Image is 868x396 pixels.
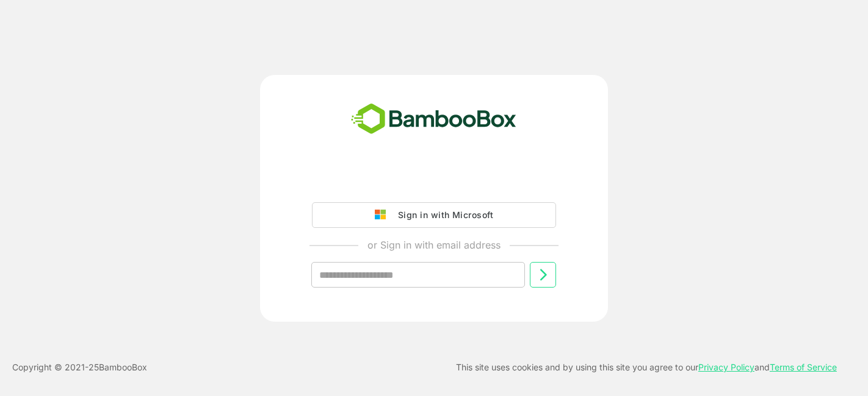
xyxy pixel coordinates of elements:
p: Copyright © 2021- 25 BambooBox [12,360,147,375]
img: bamboobox [344,99,523,140]
p: or Sign in with email address [367,238,501,252]
img: google [375,210,392,221]
div: Sign in with Microsoft [392,207,493,223]
a: Privacy Policy [698,362,754,372]
a: Terms of Service [770,362,837,372]
p: This site uses cookies and by using this site you agree to our and [456,360,837,375]
button: Sign in with Microsoft [312,202,556,228]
